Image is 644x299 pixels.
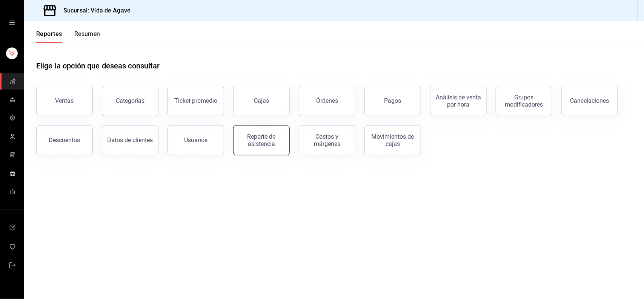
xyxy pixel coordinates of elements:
[36,30,62,43] button: Reportes
[501,94,547,108] div: Grupos modificadores
[168,86,224,116] button: Ticket promedio
[55,97,74,104] div: Ventas
[36,60,160,71] h1: Elige la opción que deseas consultar
[364,125,421,155] button: Movimientos de cajas
[496,86,552,116] button: Grupos modificadores
[36,86,93,116] button: Ventas
[384,97,401,104] div: Pagos
[238,133,285,147] div: Reporte de asistencia
[364,86,421,116] button: Pagos
[304,133,350,147] div: Costos y márgenes
[102,125,158,155] button: Datos de clientes
[233,125,290,155] button: Reporte de asistencia
[435,94,482,108] div: Análisis de venta por hora
[299,86,355,116] button: Órdenes
[299,125,355,155] button: Costos y márgenes
[561,86,618,116] button: Cancelaciones
[9,20,15,26] button: open drawer
[369,133,416,147] div: Movimientos de cajas
[174,97,217,104] div: Ticket promedio
[49,136,80,144] div: Descuentos
[316,97,338,104] div: Órdenes
[57,6,131,15] h3: Sucursal: Vida de Agave
[74,30,100,43] button: Resumen
[36,30,100,43] div: navigation tabs
[116,97,144,104] div: Categorías
[254,97,269,104] div: Cajas
[168,125,224,155] button: Usuarios
[430,86,487,116] button: Análisis de venta por hora
[184,136,207,144] div: Usuarios
[36,125,93,155] button: Descuentos
[102,86,158,116] button: Categorías
[570,97,609,104] div: Cancelaciones
[108,136,153,144] div: Datos de clientes
[233,86,290,116] button: Cajas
